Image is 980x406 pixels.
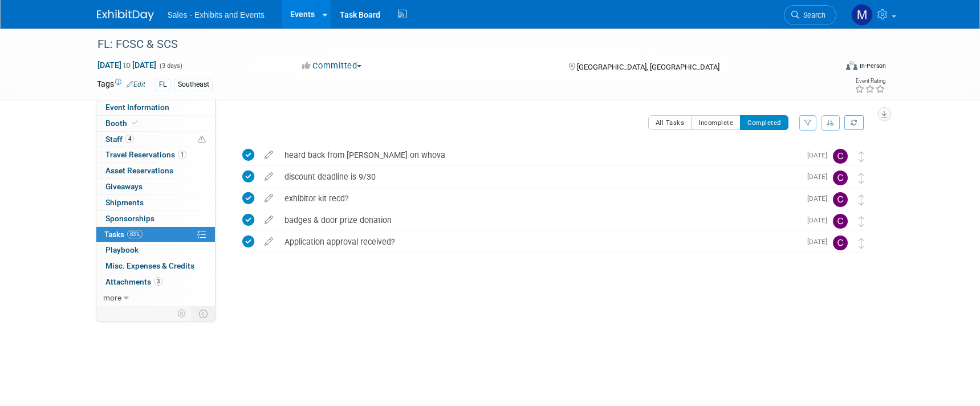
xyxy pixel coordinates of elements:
[833,170,848,185] img: Christine Lurz
[784,5,836,25] a: Search
[259,193,279,204] a: edit
[96,290,215,306] a: more
[104,230,143,239] span: Tasks
[833,214,848,229] img: Christine Lurz
[740,115,788,130] button: Completed
[96,163,215,178] a: Asset Reservations
[156,79,170,91] div: FL
[807,194,833,202] span: [DATE]
[174,79,213,91] div: Southeast
[192,306,215,321] td: Toggle Event Tabs
[807,151,833,159] span: [DATE]
[105,277,162,286] span: Attachments
[96,274,215,290] a: Attachments3
[844,115,864,130] a: Refresh
[97,10,154,21] img: ExhibitDay
[178,151,186,159] span: 1
[96,179,215,194] a: Giveaways
[855,78,885,84] div: Event Rating
[96,211,215,226] a: Sponsorships
[198,135,206,145] span: Potential Scheduling Conflict -- at least one attendee is tagged in another overlapping event.
[172,306,192,321] td: Personalize Event Tab Strip
[846,61,857,70] img: Format-Inperson.png
[93,34,819,55] div: FL: FCSC & SCS
[158,62,182,70] span: (3 days)
[105,198,144,207] span: Shipments
[259,237,279,247] a: edit
[96,116,215,131] a: Booth
[279,210,800,230] div: badges & door prize donation
[96,227,215,242] a: Tasks83%
[859,194,864,205] i: Move task
[577,63,719,71] span: [GEOGRAPHIC_DATA], [GEOGRAPHIC_DATA]
[105,166,173,175] span: Asset Reservations
[121,60,132,70] span: to
[298,60,366,72] button: Committed
[859,238,864,249] i: Move task
[259,150,279,160] a: edit
[648,115,692,130] button: All Tasks
[97,60,157,70] span: [DATE] [DATE]
[96,195,215,210] a: Shipments
[127,230,143,238] span: 83%
[859,62,886,70] div: In-Person
[279,145,800,165] div: heard back from [PERSON_NAME] on whova
[105,135,134,144] span: Staff
[259,172,279,182] a: edit
[96,242,215,258] a: Playbook
[279,167,800,186] div: discount deadline is 9/30
[96,147,215,163] a: Travel Reservations1
[105,119,140,128] span: Booth
[799,11,826,19] span: Search
[859,216,864,227] i: Move task
[97,78,145,91] td: Tags
[833,236,848,250] img: Christine Lurz
[105,182,143,191] span: Giveaways
[807,173,833,181] span: [DATE]
[96,258,215,274] a: Misc. Expenses & Credits
[691,115,741,130] button: Incomplete
[859,151,864,162] i: Move task
[859,173,864,184] i: Move task
[125,135,134,143] span: 4
[279,189,800,208] div: exhibitor kit recd?
[807,216,833,224] span: [DATE]
[105,261,194,270] span: Misc. Expenses & Credits
[103,293,121,302] span: more
[833,192,848,207] img: Christine Lurz
[105,214,154,223] span: Sponsorships
[769,59,887,76] div: Event Format
[851,4,873,26] img: Maribel Ariano
[154,277,162,286] span: 3
[132,120,138,126] i: Booth reservation complete
[279,232,800,251] div: Application approval received?
[105,245,139,254] span: Playbook
[833,149,848,164] img: Christine Lurz
[127,80,145,88] a: Edit
[168,10,265,19] span: Sales - Exhibits and Events
[105,150,186,159] span: Travel Reservations
[96,100,215,115] a: Event Information
[96,132,215,147] a: Staff4
[807,238,833,246] span: [DATE]
[105,103,169,112] span: Event Information
[259,215,279,225] a: edit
